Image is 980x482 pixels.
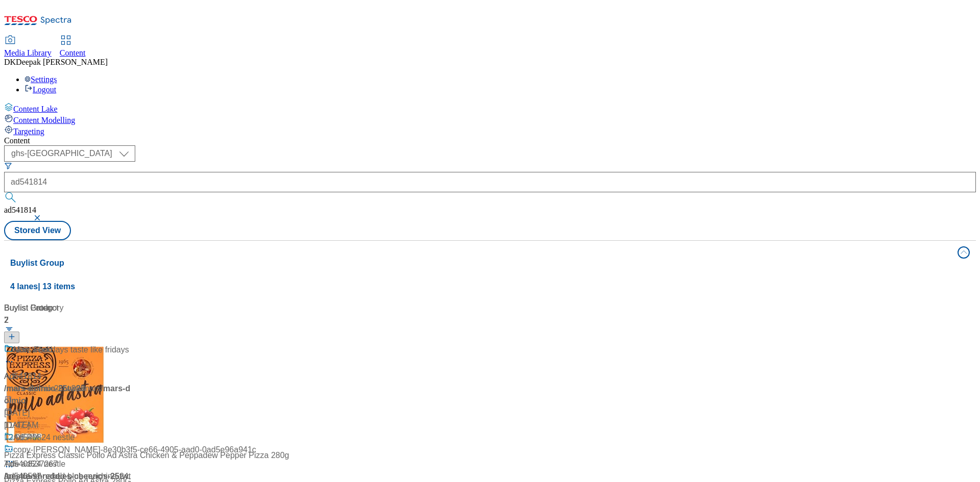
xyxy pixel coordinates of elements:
div: 2 [4,314,132,326]
div: Buylist Group [4,302,132,314]
a: Targeting [4,125,976,136]
button: Stored View [4,221,71,240]
div: 11:47 AM [4,419,132,432]
div: Ad540824 nestle [13,432,75,444]
a: Media Library [4,36,52,58]
span: Content [60,48,86,57]
span: 4 lanes | 13 items [10,282,75,291]
a: Content [60,36,86,58]
span: Deepak [PERSON_NAME] [16,58,108,66]
svg: Search Filters [4,162,12,170]
h4: Buylist Group [10,257,951,269]
span: ad541814 [4,206,36,214]
span: Media Library [4,48,52,57]
input: Search [4,172,976,192]
span: Targeting [13,127,44,136]
a: Settings [24,75,57,84]
div: Content [4,136,976,145]
button: Buylist Group4 lanes| 13 items [4,241,976,298]
span: DK [4,58,16,66]
span: Content Lake [13,105,58,113]
a: Content Modelling [4,114,976,125]
a: Content Lake [4,103,976,114]
span: Content Modelling [13,116,75,124]
div: Ad541814 [4,370,41,383]
div: [DATE] [4,407,132,419]
a: Logout [24,85,56,94]
span: / mars-dolmio-25tw28 [4,384,85,393]
div: copy-[PERSON_NAME]-8e30b3f5-ce66-4905-aad0-0ad5e96a941c [13,444,256,456]
div: Ad540824 nestle [4,458,65,470]
div: Now weekdays taste like fridays [13,344,129,356]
